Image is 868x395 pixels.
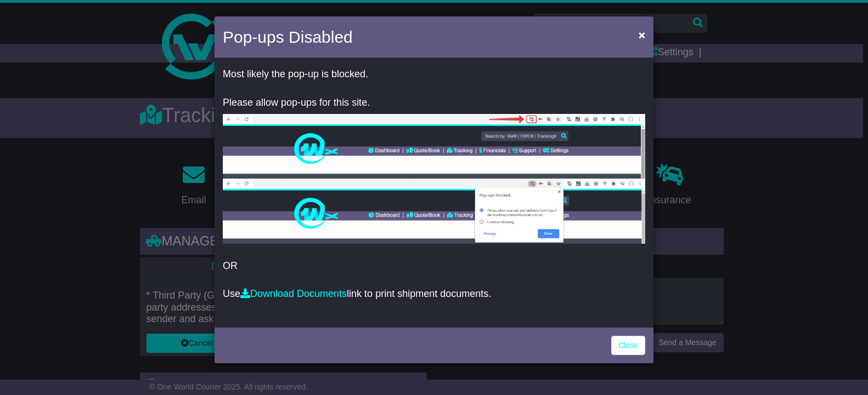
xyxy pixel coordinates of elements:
[223,179,645,244] img: allow-popup-2.png
[223,25,353,49] h4: Pop-ups Disabled
[215,60,653,325] div: OR
[223,288,645,300] p: Use link to print shipment documents.
[223,114,645,179] img: allow-popup-1.png
[223,68,645,81] p: Most likely the pop-up is blocked.
[240,288,347,299] a: Download Documents
[223,97,645,109] p: Please allow pop-ups for this site.
[611,336,645,355] a: Close
[633,24,651,46] button: Close
[639,28,645,41] span: ×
